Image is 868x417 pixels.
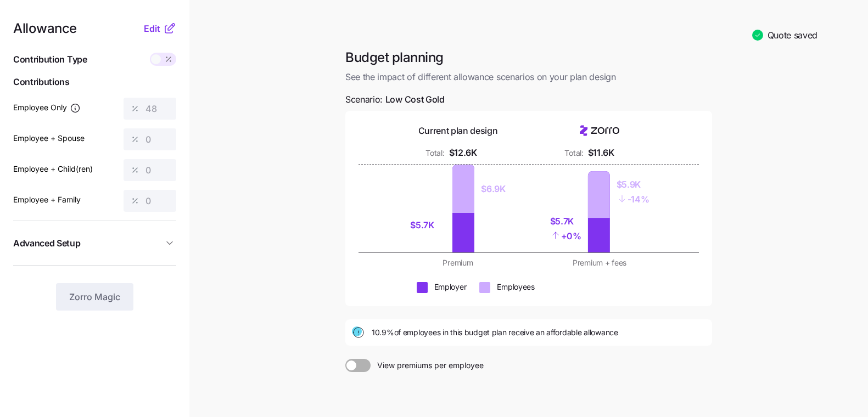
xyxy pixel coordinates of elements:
[144,22,163,35] button: Edit
[481,182,505,196] div: $6.9K
[371,359,484,372] span: View premiums per employee
[13,163,93,175] label: Employee + Child(ren)
[13,75,176,89] span: Contributions
[418,124,498,138] div: Current plan design
[13,102,81,114] label: Employee Only
[372,327,618,338] span: 10.9% of employees in this budget plan receive an affordable allowance
[617,178,649,191] div: $5.9K
[434,281,467,292] div: Employer
[13,132,85,144] label: Employee + Spouse
[13,22,77,35] span: Allowance
[410,218,446,232] div: $5.7K
[497,281,534,292] div: Employees
[617,191,649,206] div: - 14%
[13,53,87,66] span: Contribution Type
[13,236,81,250] span: Advanced Setup
[425,148,444,159] div: Total:
[394,257,522,268] div: Premium
[535,257,664,268] div: Premium + fees
[588,146,614,160] div: $11.6K
[768,29,817,42] span: Quote saved
[56,283,133,311] button: Zorro Magic
[345,70,712,84] span: See the impact of different allowance scenarios on your plan design
[550,228,581,243] div: + 0%
[69,290,120,303] span: Zorro Magic
[13,230,176,257] button: Advanced Setup
[13,194,81,206] label: Employee + Family
[550,215,581,228] div: $5.7K
[345,49,712,66] h1: Budget planning
[449,146,477,160] div: $12.6K
[564,148,583,159] div: Total:
[345,93,445,106] span: Scenario:
[144,22,160,35] span: Edit
[385,93,445,106] span: Low Cost Gold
